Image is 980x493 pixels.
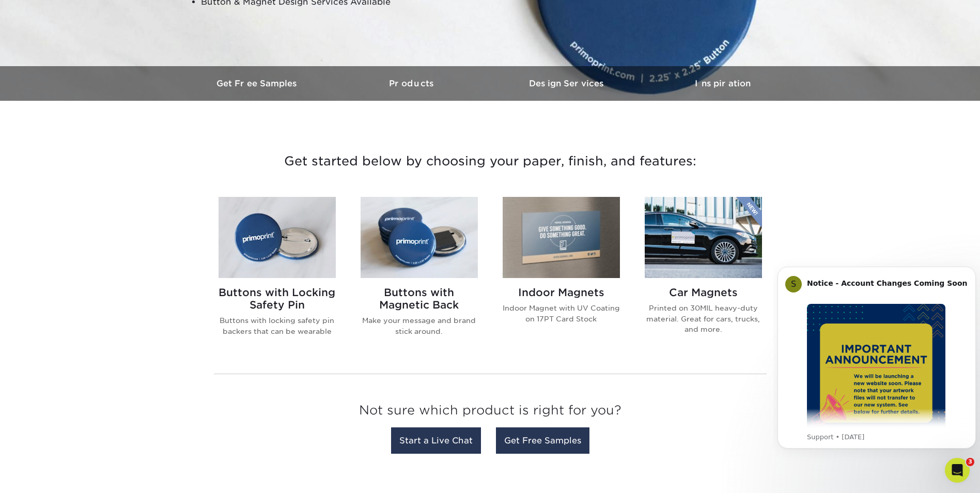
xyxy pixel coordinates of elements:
[335,79,490,88] h3: Products
[391,427,481,454] a: Start a Live Chat
[966,458,974,466] span: 3
[503,303,620,324] p: Indoor Magnet with UV Coating on 17PT Card Stock
[180,79,335,88] h3: Get Free Samples
[773,251,980,465] iframe: Intercom notifications message
[945,458,970,483] iframe: Intercom live chat
[645,197,762,353] a: Car Magnets Magnets and Buttons Car Magnets Printed on 30MIL heavy-duty material. Great for cars,...
[645,197,762,278] img: Car Magnets Magnets and Buttons
[219,286,336,311] h2: Buttons with Locking Safety Pin
[361,197,478,353] a: Buttons with Magnetic Back Magnets and Buttons Buttons with Magnetic Back Make your message and b...
[335,66,490,101] a: Products
[219,197,336,278] img: Buttons with Locking Safety Pin Magnets and Buttons
[645,66,800,101] a: Inspiration
[503,286,620,299] h2: Indoor Magnets
[736,197,762,228] img: New Product
[180,66,335,101] a: Get Free Samples
[361,315,478,336] p: Make your message and brand stick around.
[3,461,88,489] iframe: Google Customer Reviews
[361,197,478,278] img: Buttons with Magnetic Back Magnets and Buttons
[490,66,645,101] a: Design Services
[496,427,589,454] a: Get Free Samples
[361,286,478,311] h2: Buttons with Magnetic Back
[503,197,620,353] a: Indoor Magnets Magnets and Buttons Indoor Magnets Indoor Magnet with UV Coating on 17PT Card Stock
[645,303,762,334] p: Printed on 30MIL heavy-duty material. Great for cars, trucks, and more.
[188,138,792,184] h3: Get started below by choosing your paper, finish, and features:
[645,79,800,88] h3: Inspiration
[219,315,336,336] p: Buttons with locking safety pin backers that can be wearable
[214,395,767,430] h3: Not sure which product is right for you?
[490,79,645,88] h3: Design Services
[645,286,762,299] h2: Car Magnets
[219,197,336,353] a: Buttons with Locking Safety Pin Magnets and Buttons Buttons with Locking Safety Pin Buttons with ...
[503,197,620,278] img: Indoor Magnets Magnets and Buttons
